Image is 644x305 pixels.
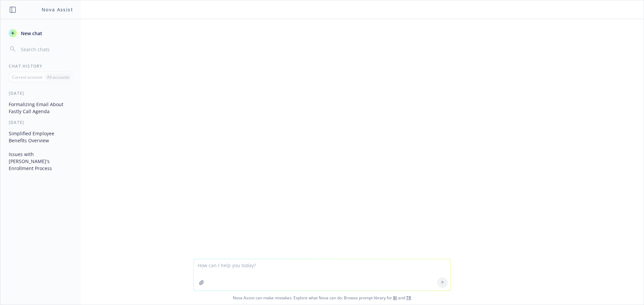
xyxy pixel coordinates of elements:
[1,120,81,125] div: [DATE]
[12,74,42,80] p: Current account
[6,128,75,146] button: Simplified Employee Benefits Overview
[42,6,73,13] h1: Nova Assist
[6,27,75,39] button: New chat
[1,90,81,96] div: [DATE]
[3,291,641,305] span: Nova Assist can make mistakes. Explore what Nova can do: Browse prompt library for and
[6,149,75,174] button: Issues with [PERSON_NAME]'s Enrollment Process
[1,63,81,69] div: Chat History
[19,45,73,54] input: Search chats
[19,30,42,37] span: New chat
[6,99,75,117] button: Formalizing Email About Fastly Call Agenda
[47,74,69,80] p: All accounts
[393,295,397,301] a: BI
[406,295,411,301] a: TR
